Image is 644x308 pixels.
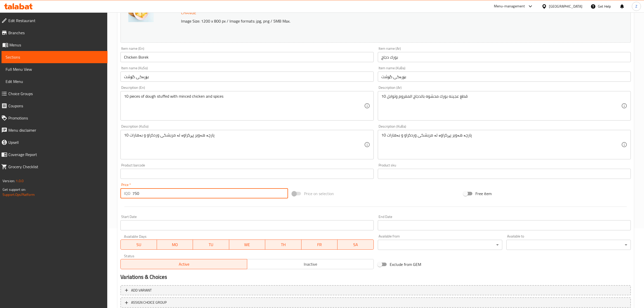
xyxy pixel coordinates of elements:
[6,78,103,84] span: Edit Menu
[231,241,263,248] span: WE
[157,239,193,250] button: MO
[8,115,103,121] span: Promotions
[249,261,372,268] span: Inactive
[16,178,24,184] span: 1.0.0
[131,299,167,306] span: ASSIGN CHOICE GROUP
[120,297,631,308] button: ASSIGN CHOICE GROUP
[159,241,191,248] span: MO
[124,94,364,118] textarea: 10 pieces of dough stuffed with minced chicken and spices
[267,241,299,248] span: TH
[6,54,103,60] span: Sections
[265,239,301,250] button: TH
[304,191,334,197] span: Price on selection
[506,240,631,250] div: ​
[3,186,26,193] span: Get support on:
[549,4,582,9] div: [GEOGRAPHIC_DATA]
[229,239,265,250] button: WE
[339,241,372,248] span: SA
[378,72,631,82] input: Enter name KuBa
[195,241,227,248] span: TU
[120,285,631,296] button: Add variant
[2,75,108,88] a: Edit Menu
[179,18,550,24] p: Image Size: 1200 x 800 px / Image formats: jpg, png / 5MB Max.
[635,4,637,9] span: Z
[120,239,157,250] button: SU
[193,239,229,250] button: TU
[6,66,103,72] span: Full Menu View
[123,261,245,268] span: Active
[8,18,103,24] span: Edit Restaurant
[247,259,374,269] button: Inactive
[120,273,631,281] h2: Variations & Choices
[123,241,155,248] span: SU
[120,169,373,179] input: Please enter product barcode
[132,188,288,198] input: Please enter price
[8,164,103,170] span: Grocery Checklist
[8,91,103,97] span: Choice Groups
[2,63,108,75] a: Full Menu View
[8,30,103,36] span: Branches
[2,51,108,63] a: Sections
[381,94,621,118] textarea: 10 قطع عجينه بورك محشوه بالدجاج المفروم وتوابل
[131,287,152,294] span: Add variant
[390,261,421,267] span: Exclude from GEM
[124,190,130,196] p: IQD
[8,103,103,109] span: Coupons
[120,52,373,62] input: Enter name En
[301,239,338,250] button: FR
[8,127,103,133] span: Menu disclaimer
[124,133,364,157] textarea: 10 پارچە هەویر پڕکراوە لە مریشکی وردکراو و بەهارات
[179,8,198,18] button: Change
[381,133,621,157] textarea: 10 پارچە هەویر پڕکراوە لە مریشکی وردکراو و بەهارات
[337,239,374,250] button: SA
[378,240,502,250] div: ​
[8,139,103,145] span: Upsell
[475,191,492,197] span: Free item
[181,9,196,16] span: Change
[120,72,373,82] input: Enter name KuSo
[303,241,336,248] span: FR
[378,52,631,62] input: Enter name Ar
[494,3,525,9] div: Menu-management
[8,151,103,158] span: Coverage Report
[3,178,15,184] span: Version:
[9,42,103,48] span: Menus
[120,259,247,269] button: Active
[378,169,631,179] input: Please enter product sku
[3,191,35,198] a: Support.OpsPlatform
